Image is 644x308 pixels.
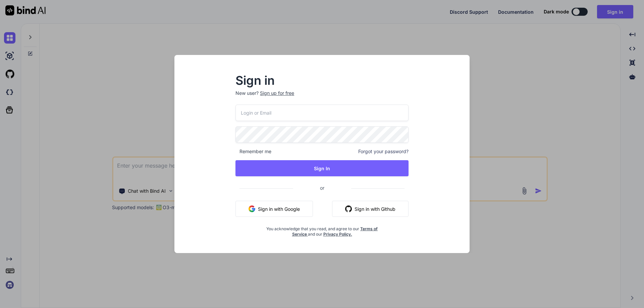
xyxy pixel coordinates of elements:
[235,160,409,176] button: Sign In
[345,205,352,212] img: github
[235,90,409,105] p: New user?
[323,232,352,237] a: Privacy Policy.
[260,90,294,97] div: Sign up for free
[249,205,255,212] img: google
[235,105,409,121] input: Login or Email
[235,201,313,217] button: Sign in with Google
[293,180,351,196] span: or
[332,201,409,217] button: Sign in with Github
[264,222,380,237] div: You acknowledge that you read, and agree to our and our
[235,75,409,86] h2: Sign in
[235,148,271,155] span: Remember me
[292,226,378,237] a: Terms of Service
[358,148,409,155] span: Forgot your password?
